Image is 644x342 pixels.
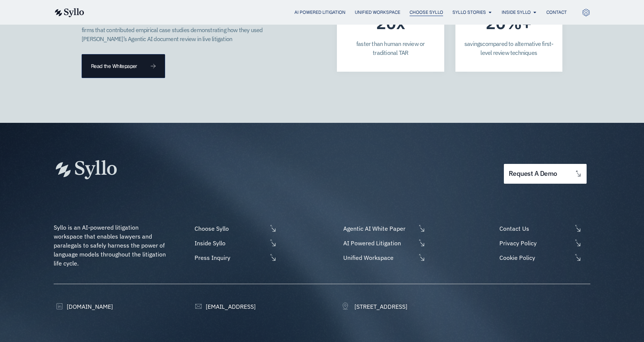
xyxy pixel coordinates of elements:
div: Menu Toggle [99,9,567,16]
a: Cookie Policy [498,253,590,262]
span: Contact Us [498,224,572,233]
span: Cookie Policy [498,253,572,262]
span: savings [464,40,482,47]
span: %+ [506,18,532,27]
span: Syllo is an AI-powered litigation workspace that enables lawyers and paralegals to safely harness... [54,224,167,267]
a: [EMAIL_ADDRESS] [193,302,256,311]
span: x [396,18,405,27]
span: compared to alternative first-level review techniques [480,40,553,57]
a: Privacy Policy [498,239,590,248]
span: request a demo [509,170,557,177]
span: faster than human review or traditional TAR [356,40,424,57]
span: 20 [376,18,396,27]
span: [STREET_ADDRESS] [353,302,407,311]
span: [EMAIL_ADDRESS] [204,302,256,311]
span: Unified Workspace [341,253,416,262]
a: Choose Syllo [193,224,277,233]
a: Unified Workspace [341,253,426,262]
a: request a demo [504,164,587,184]
a: Choose Syllo [410,9,443,16]
span: Choose Syllo [193,224,267,233]
a: Read the Whitepaper [82,54,165,78]
img: syllo [54,8,84,17]
span: Press Inquiry [193,253,267,262]
a: Agentic AI White Paper [341,224,426,233]
a: Inside Syllo [193,239,277,248]
a: AI Powered Litigation [294,9,345,16]
a: [STREET_ADDRESS] [341,302,407,311]
span: Read the Whitepaper [91,63,137,69]
a: Syllo Stories [452,9,486,16]
a: Inside Syllo [502,9,531,16]
a: [DOMAIN_NAME] [54,302,113,311]
a: AI Powered Litigation [341,239,426,248]
span: Agentic AI White Paper [341,224,416,233]
a: Unified Workspace [355,9,400,16]
span: Privacy Policy [498,239,572,248]
span: AI Powered Litigation [341,239,416,248]
a: Press Inquiry [193,253,277,262]
span: [DOMAIN_NAME] [65,302,113,311]
span: Inside Syllo [193,239,267,248]
a: Contact Us [498,224,590,233]
nav: Menu [99,9,567,16]
span: 20 [486,18,506,27]
a: Contact [546,9,567,16]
